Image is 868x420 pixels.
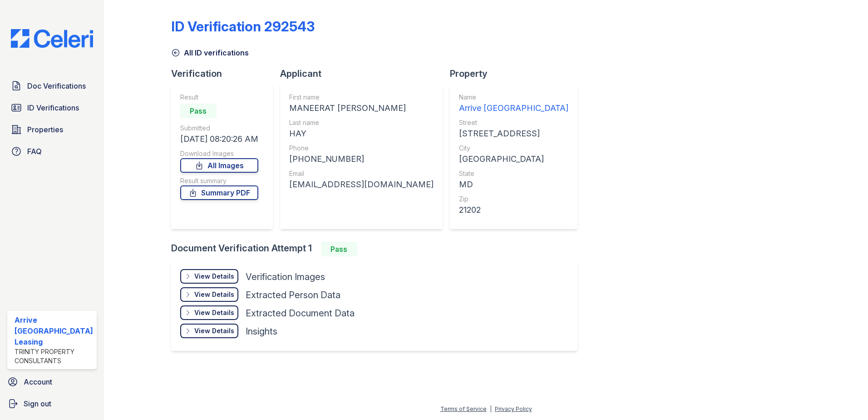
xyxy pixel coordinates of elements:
[4,29,100,48] img: CE_Logo_Blue-a8612792a0a2168367f1c8372b55b34899dd931a85d93a1a3d3e32e68fde9ad4.png
[459,178,568,191] div: MD
[180,149,258,158] div: Download Images
[440,405,487,412] a: Terms of Service
[194,326,234,335] div: View Details
[171,67,280,80] div: Verification
[180,93,258,102] div: Result
[194,290,234,299] div: View Details
[450,67,585,80] div: Property
[171,18,315,35] div: ID Verification 292543
[490,405,492,412] div: |
[180,124,258,133] div: Submitted
[27,102,79,113] span: ID Verifications
[171,47,249,58] a: All ID verifications
[459,93,568,115] a: Name Arrive [GEOGRAPHIC_DATA]
[171,242,585,256] div: Document Verification Attempt 1
[194,308,234,317] div: View Details
[24,398,51,409] span: Sign out
[459,102,568,115] div: Arrive [GEOGRAPHIC_DATA]
[289,169,434,178] div: Email
[289,153,434,165] div: [PHONE_NUMBER]
[459,127,568,140] div: [STREET_ADDRESS]
[459,93,568,102] div: Name
[459,144,568,153] div: City
[180,158,258,173] a: All Images
[459,204,568,216] div: 21202
[180,176,258,185] div: Result summary
[15,315,93,347] div: Arrive [GEOGRAPHIC_DATA] Leasing
[7,99,97,117] a: ID Verifications
[289,102,434,115] div: MANEERAT [PERSON_NAME]
[27,80,86,91] span: Doc Verifications
[459,169,568,178] div: State
[24,376,52,387] span: Account
[180,133,258,145] div: [DATE] 08:20:26 AM
[27,124,63,135] span: Properties
[280,67,450,80] div: Applicant
[27,146,42,157] span: FAQ
[15,347,93,365] div: Trinity Property Consultants
[459,153,568,165] div: [GEOGRAPHIC_DATA]
[289,178,434,191] div: [EMAIL_ADDRESS][DOMAIN_NAME]
[4,395,100,413] a: Sign out
[830,384,859,411] iframe: chat widget
[246,289,340,301] div: Extracted Person Data
[289,118,434,127] div: Last name
[321,242,357,256] div: Pass
[246,325,277,338] div: Insights
[459,118,568,127] div: Street
[495,405,532,412] a: Privacy Policy
[246,270,325,283] div: Verification Images
[180,185,258,200] a: Summary PDF
[7,77,97,95] a: Doc Verifications
[194,272,234,281] div: View Details
[7,120,97,139] a: Properties
[459,195,568,204] div: Zip
[4,373,100,391] a: Account
[289,93,434,102] div: First name
[289,144,434,153] div: Phone
[289,127,434,140] div: HAY
[180,104,217,118] div: Pass
[246,307,355,320] div: Extracted Document Data
[7,142,97,160] a: FAQ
